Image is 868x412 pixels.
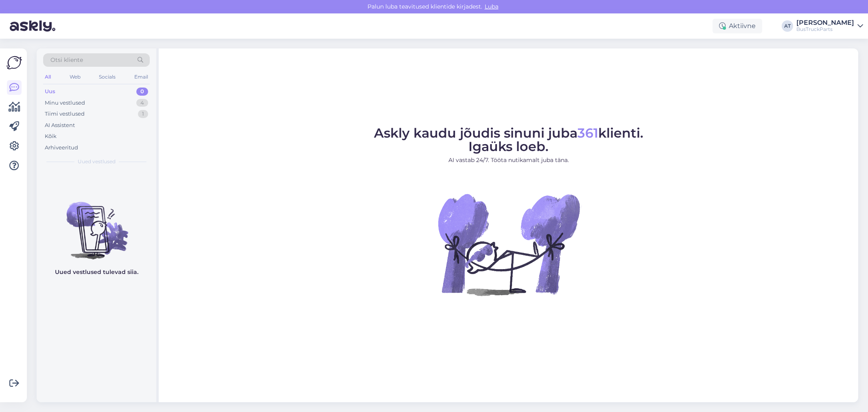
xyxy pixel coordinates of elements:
[435,171,582,318] img: No Chat active
[43,72,52,82] div: All
[482,3,501,10] span: Luba
[45,121,75,129] div: AI Assistent
[50,56,83,64] span: Otsi kliente
[45,88,55,96] div: Uus
[796,20,863,33] a: [PERSON_NAME]BusTruckParts
[55,268,138,276] p: Uued vestlused tulevad siia.
[45,99,85,107] div: Minu vestlused
[45,144,78,152] div: Arhiveeritud
[138,110,148,118] div: 1
[68,72,82,82] div: Web
[37,187,156,261] img: No chats
[577,125,598,141] span: 361
[374,156,643,164] p: AI vastab 24/7. Tööta nutikamalt juba täna.
[45,132,57,140] div: Kõik
[133,72,150,82] div: Email
[97,72,117,82] div: Socials
[713,19,762,33] div: Aktiivne
[45,110,85,118] div: Tiimi vestlused
[136,99,148,107] div: 4
[136,88,148,96] div: 0
[796,26,854,33] div: BusTruckParts
[374,125,643,154] span: Askly kaudu jõudis sinuni juba klienti. Igaüks loeb.
[78,158,116,165] span: Uued vestlused
[782,20,793,32] div: AT
[7,55,22,70] img: Askly Logo
[796,20,854,26] div: [PERSON_NAME]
